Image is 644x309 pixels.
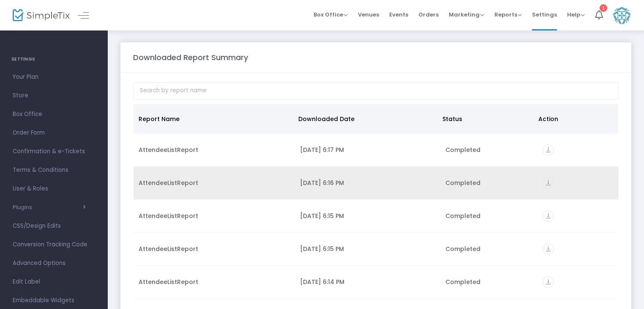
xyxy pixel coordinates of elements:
div: 1 [600,4,607,12]
div: 8/26/2025 6:15 PM [300,245,435,253]
span: Settings [532,4,557,25]
span: Reports [494,11,522,19]
h4: SETTINGS [11,51,96,68]
i: vertical_align_bottom [543,276,554,288]
div: Completed [445,146,532,154]
div: https://go.SimpleTix.com/r4xdh [543,210,613,222]
div: 8/26/2025 6:15 PM [300,212,435,220]
span: Store [13,90,95,101]
span: Marketing [449,11,484,19]
div: Completed [445,212,532,220]
span: Conversion Tracking Code [13,239,95,250]
div: AttendeeListReport [139,245,290,253]
span: Edit Label [13,276,95,287]
div: Completed [445,278,532,286]
i: vertical_align_bottom [543,210,554,222]
button: Plugins [13,204,86,211]
span: Advanced Options [13,258,95,269]
div: Completed [445,245,532,253]
i: vertical_align_bottom [543,243,554,255]
div: https://go.SimpleTix.com/nyomg [543,243,613,255]
span: Embeddable Widgets [13,295,95,306]
span: Terms & Conditions [13,165,95,176]
m-panel-title: Downloaded Report Summary [133,52,248,63]
span: Order Form [13,127,95,138]
span: Help [567,11,585,19]
span: Orders [418,4,439,25]
a: vertical_align_bottom [543,213,554,221]
i: vertical_align_bottom [543,144,554,156]
span: CSS/Design Edits [13,221,95,232]
span: Events [389,4,408,25]
th: Action [533,104,613,134]
div: 8/26/2025 6:17 PM [300,146,435,154]
th: Downloaded Date [293,104,437,134]
div: https://go.SimpleTix.com/6uipl [543,144,613,156]
div: 8/26/2025 6:14 PM [300,278,435,286]
a: vertical_align_bottom [543,147,554,155]
a: vertical_align_bottom [543,180,554,188]
th: Report Name [134,104,293,134]
span: Confirmation & e-Tickets [13,146,95,157]
a: vertical_align_bottom [543,246,554,254]
input: Search by report name [133,82,619,99]
div: AttendeeListReport [139,179,290,187]
div: AttendeeListReport [139,278,290,286]
th: Status [437,104,533,134]
a: vertical_align_bottom [543,279,554,287]
div: AttendeeListReport [139,146,290,154]
i: vertical_align_bottom [543,177,554,189]
div: 8/26/2025 6:16 PM [300,179,435,187]
div: https://go.SimpleTix.com/ibb2e [543,276,613,288]
div: https://go.SimpleTix.com/pd8f6 [543,177,613,189]
span: User & Roles [13,183,95,194]
span: Box Office [13,109,95,120]
div: AttendeeListReport [139,212,290,220]
span: Box Office [314,11,348,19]
div: Completed [445,179,532,187]
span: Venues [358,4,379,25]
span: Your Plan [13,72,95,83]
